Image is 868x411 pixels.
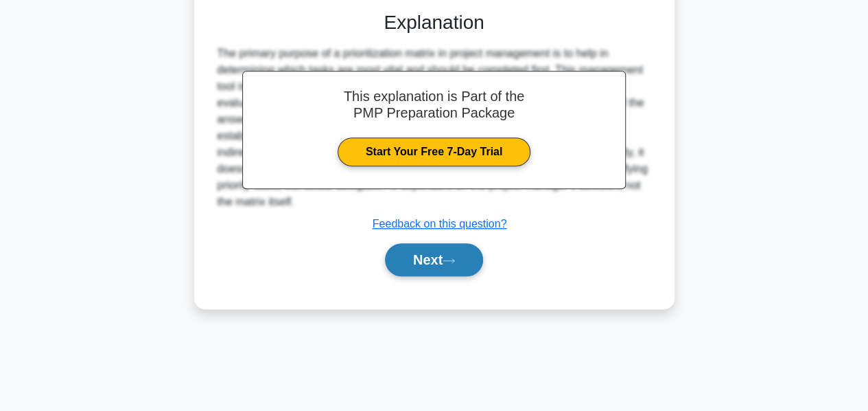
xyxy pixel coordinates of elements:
[338,137,530,166] a: Start Your Free 7-Day Trial
[385,243,483,276] button: Next
[220,11,648,34] h3: Explanation
[373,218,507,230] a: Feedback on this question?
[218,45,651,210] div: The primary purpose of a prioritization matrix in project management is to help in determining wh...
